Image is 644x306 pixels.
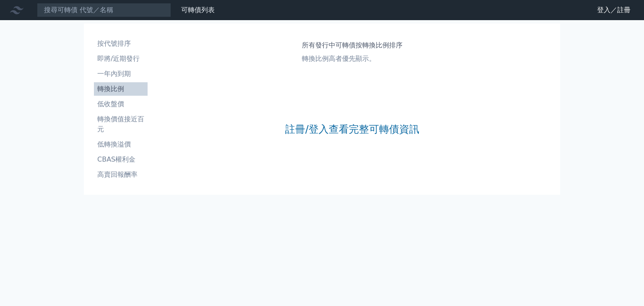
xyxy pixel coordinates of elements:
[94,139,148,149] li: 低轉換溢價
[94,112,148,136] a: 轉換價值接近百元
[181,6,215,14] a: 可轉債列表
[94,67,148,81] a: 一年內到期
[94,82,148,96] a: 轉換比例
[94,97,148,111] a: 低收盤價
[94,154,148,165] li: CBAS權利金
[94,54,148,64] li: 即將/近期發行
[94,170,148,180] li: 高賣回報酬率
[94,138,148,151] a: 低轉換溢價
[590,3,637,17] a: 登入／註冊
[94,69,148,79] li: 一年內到期
[94,153,148,166] a: CBAS權利金
[37,3,171,17] input: 搜尋可轉債 代號／名稱
[94,114,148,134] li: 轉換價值接近百元
[94,52,148,65] a: 即將/近期發行
[302,54,402,64] p: 轉換比例高者優先顯示。
[94,84,148,94] li: 轉換比例
[302,40,402,50] h1: 所有發行中可轉債按轉換比例排序
[94,37,148,50] a: 按代號排序
[285,123,419,136] a: 註冊/登入查看完整可轉債資訊
[94,168,148,181] a: 高賣回報酬率
[94,99,148,109] li: 低收盤價
[94,39,148,49] li: 按代號排序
